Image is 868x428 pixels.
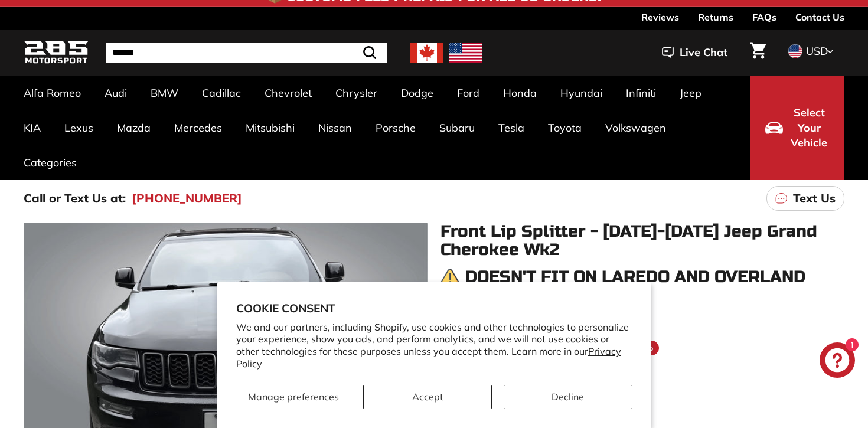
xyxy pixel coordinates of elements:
span: Live Chat [680,45,727,60]
h1: Front Lip Splitter - [DATE]-[DATE] Jeep Grand Cherokee Wk2 [440,223,844,259]
a: Text Us [766,186,844,211]
a: Tesla [487,110,536,145]
a: Audi [93,76,139,110]
a: Lexus [53,110,105,145]
h2: Cookie consent [236,301,632,315]
a: Returns [698,7,733,27]
img: Logo_285_Motorsport_areodynamics_components [24,39,89,67]
span: Select Your Vehicle [789,105,829,151]
a: Jeep [668,76,713,110]
a: Alfa Romeo [12,76,93,110]
button: Decline [504,385,632,409]
a: FAQs [752,7,776,27]
p: Call or Text Us at: [24,190,126,207]
a: Mazda [105,110,162,145]
a: Chrysler [324,76,389,110]
a: Infiniti [614,76,668,110]
a: Ford [445,76,491,110]
p: Text Us [793,190,836,207]
span: Manage preferences [248,391,339,403]
span: USD [806,44,828,58]
button: Accept [363,385,492,409]
a: Toyota [536,110,593,145]
button: Live Chat [647,38,743,67]
input: Search [106,43,387,63]
a: Cadillac [190,76,253,110]
a: Nissan [306,110,364,145]
a: BMW [139,76,190,110]
p: We and our partners, including Shopify, use cookies and other technologies to personalize your ex... [236,321,632,370]
h3: Doesn't fit on Laredo and Overland [465,268,805,286]
button: Select Your Vehicle [750,76,844,180]
a: Contact Us [795,7,844,27]
a: Volkswagen [593,110,678,145]
a: [PHONE_NUMBER] [132,190,242,207]
a: Chevrolet [253,76,324,110]
img: warning.png [440,268,459,287]
a: Subaru [428,110,487,145]
a: Cart [743,32,773,73]
a: KIA [12,110,53,145]
a: Porsche [364,110,428,145]
a: Honda [491,76,549,110]
a: Mercedes [162,110,234,145]
a: Privacy Policy [236,345,621,370]
a: Reviews [641,7,679,27]
a: Hyundai [549,76,614,110]
button: Manage preferences [236,385,352,409]
inbox-online-store-chat: Shopify online store chat [816,342,859,381]
a: Dodge [389,76,445,110]
a: Categories [12,145,89,180]
a: Mitsubishi [234,110,306,145]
